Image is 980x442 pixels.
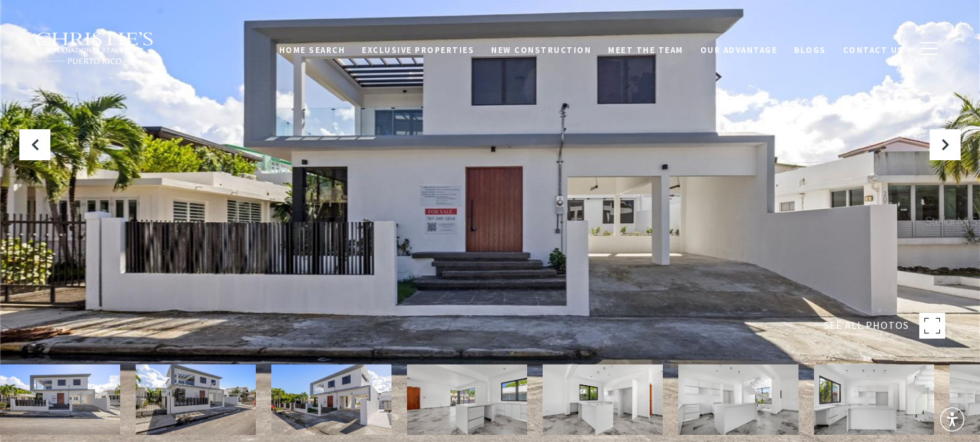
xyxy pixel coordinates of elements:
[407,364,527,435] img: 2058 CACIQUE
[271,36,354,60] a: Home Search
[678,364,798,435] img: 2058 CACIQUE
[814,364,934,435] img: 2058 CACIQUE
[692,36,786,60] a: Our Advantage
[843,42,904,53] span: Contact Us
[786,36,835,60] a: Blogs
[353,36,483,60] a: Exclusive Properties
[136,364,256,435] img: 2058 CACIQUE
[700,42,778,53] span: Our Advantage
[824,317,909,334] span: SEE ALL PHOTOS
[271,364,391,435] img: 2058 CACIQUE
[35,32,155,65] img: Christie's International Real Estate black text logo
[483,36,599,60] a: New Construction
[794,42,826,53] span: Blogs
[362,42,474,53] span: Exclusive Properties
[543,364,663,435] img: 2058 CACIQUE
[599,36,692,60] a: Meet the Team
[491,42,591,53] span: New Construction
